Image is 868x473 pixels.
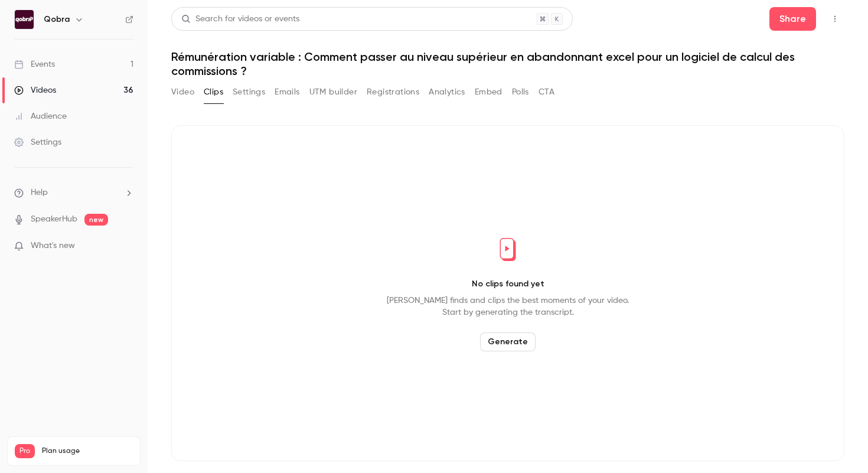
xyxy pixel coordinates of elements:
button: CTA [539,83,554,102]
button: Share [769,7,816,31]
button: Analytics [429,83,465,102]
p: No clips found yet [472,278,544,290]
button: Settings [233,83,265,102]
a: SpeakerHub [31,213,77,226]
span: new [84,214,108,226]
span: Plan usage [42,446,133,456]
p: [PERSON_NAME] finds and clips the best moments of your video. Start by generating the transcript. [387,295,629,318]
button: Video [171,83,194,102]
div: Events [14,58,55,70]
button: Emails [275,83,299,102]
img: Qobra [15,10,34,29]
div: Settings [14,136,61,148]
div: Audience [14,110,67,122]
button: UTM builder [309,83,357,102]
button: Generate [480,332,536,351]
h6: Qobra [44,14,70,25]
h1: Rémunération variable : Comment passer au niveau supérieur en abandonnant excel pour un logiciel ... [171,50,844,78]
span: What's new [31,240,75,252]
button: Embed [475,83,502,102]
button: Registrations [367,83,419,102]
div: Search for videos or events [181,13,299,25]
iframe: Noticeable Trigger [119,241,133,252]
button: Polls [512,83,529,102]
button: Top Bar Actions [825,9,844,28]
span: Help [31,187,48,199]
span: Pro [15,444,35,458]
li: help-dropdown-opener [14,187,133,199]
button: Clips [204,83,223,102]
div: Videos [14,84,56,96]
